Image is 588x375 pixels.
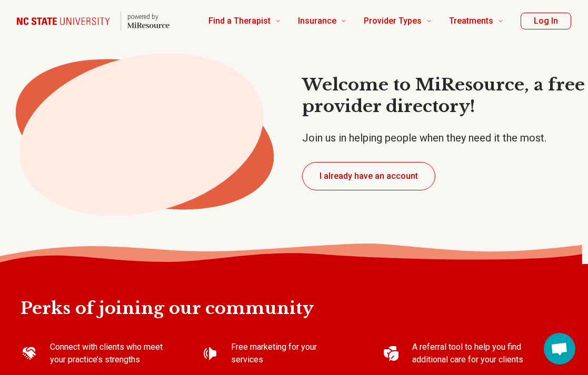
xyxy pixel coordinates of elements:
[302,74,588,118] h1: Welcome to MiResource, a free provider directory!
[298,14,336,28] span: Insurance
[208,14,271,28] span: Find a Therapist
[544,333,575,364] a: Open chat
[412,341,530,366] p: A referral tool to help you find additional care for your clients
[449,14,493,28] span: Treatments
[21,264,568,320] h2: Perks of joining our community
[521,13,571,29] button: Log In
[364,14,422,28] span: Provider Types
[231,341,349,366] p: Free marketing for your services
[17,4,170,38] a: Home page
[302,162,435,190] button: I already have an account
[127,13,170,21] p: powered by
[302,130,588,145] p: Join us in helping people when they need it the most.
[50,341,168,366] p: Connect with clients who meet your practice’s strengths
